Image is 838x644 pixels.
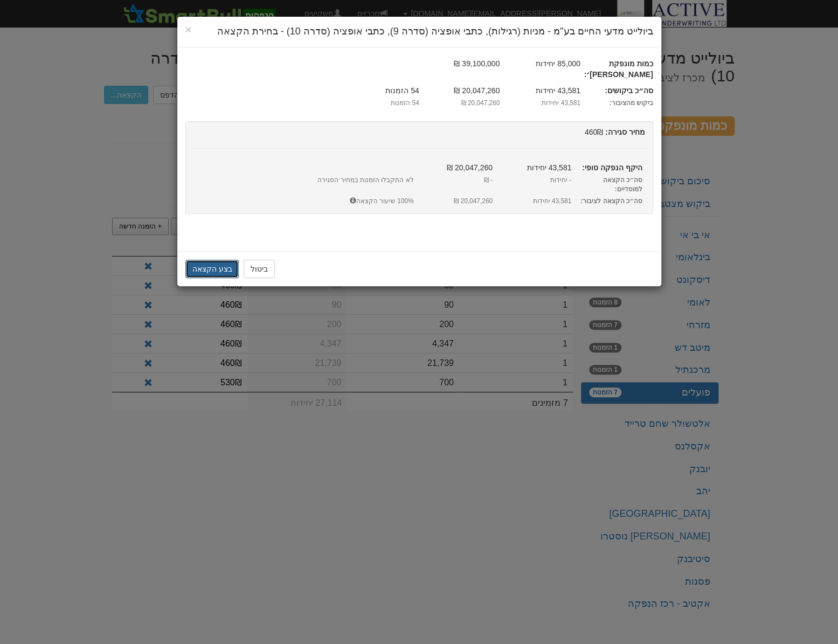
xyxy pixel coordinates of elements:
[419,58,500,69] span: 39,100,000 ₪
[580,99,661,108] label: ביקוש מהציבור:
[571,162,650,173] label: היקף הנפקה סופי:
[244,260,275,278] button: ביטול
[414,162,493,173] span: 20,047,260 ₪
[419,85,500,96] span: 20,047,260 ₪
[419,99,500,108] span: 20,047,260 ₪
[414,176,493,185] span: - ₪
[500,85,580,96] span: 43,581 יחידות
[256,197,414,206] span: 100% שיעור הקצאה
[493,176,571,185] span: - יחידות
[571,197,650,206] label: סה״כ הקצאה לציבור:
[580,85,661,96] label: סה״כ ביקושים:
[338,99,419,108] span: 54 הזמנות
[500,58,580,69] span: 85,000 יחידות
[571,176,650,194] label: סה״כ הקצאה למוסדיים:
[585,128,597,136] span: 460
[185,24,192,35] button: Close
[493,197,571,206] span: 43,581 יחידות
[185,23,192,36] span: ×
[256,176,414,185] span: לא התקבלו הזמנות במחיר הסגירה
[414,197,493,206] span: 20,047,260 ₪
[500,99,580,108] span: 43,581 יחידות
[580,58,661,80] label: כמות מונפקת [PERSON_NAME]׳:
[338,85,419,96] span: 54 הזמנות
[183,127,656,137] div: ₪
[185,260,239,278] button: בצע הקצאה
[605,128,645,136] strong: מחיר סגירה:
[185,25,653,39] h4: ביולייט מדעי החיים בע''מ - מניות (רגילות), כתבי אופציה (סדרה 9), כתבי אופציה (סדרה 10) - בחירת הקצאה
[493,162,571,173] span: 43,581 יחידות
